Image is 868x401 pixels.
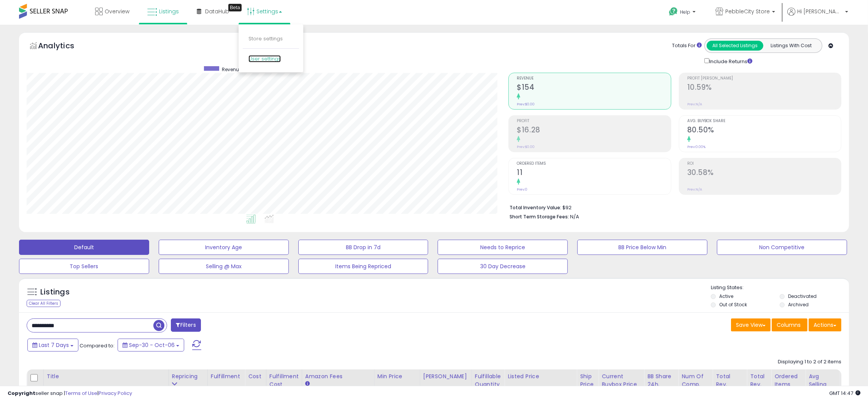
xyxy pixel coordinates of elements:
[65,390,97,397] a: Terms of Use
[809,318,841,331] button: Actions
[211,372,242,380] div: Fulfillment
[248,55,281,62] a: User settings
[27,339,78,352] button: Last 7 Days
[570,213,579,220] span: N/A
[788,301,809,308] label: Archived
[508,372,573,380] div: Listed Price
[8,390,132,397] div: seller snap | |
[707,41,763,51] button: All Selected Listings
[669,7,678,16] i: Get Help
[680,9,690,15] span: Help
[205,8,229,15] span: DataHub
[298,259,428,274] button: Items Being Repriced
[602,372,641,388] div: Current Buybox Price
[510,204,561,211] b: Total Inventory Value:
[517,76,671,81] span: Revenue
[719,301,747,308] label: Out of Stock
[171,318,201,332] button: Filters
[517,126,671,136] h2: $16.28
[772,318,807,331] button: Columns
[172,372,204,380] div: Repricing
[298,240,428,255] button: BB Drop in 7d
[797,8,843,15] span: Hi [PERSON_NAME]
[105,8,129,15] span: Overview
[717,240,847,255] button: Non Competitive
[475,372,501,388] div: Fulfillable Quantity
[787,8,848,25] a: Hi [PERSON_NAME]
[248,372,263,380] div: Cost
[777,321,801,329] span: Columns
[305,380,310,387] small: Amazon Fees.
[159,259,289,274] button: Selling @ Max
[687,119,841,123] span: Avg. Buybox Share
[580,372,595,388] div: Ship Price
[663,1,703,25] a: Help
[517,83,671,93] h2: $154
[517,119,671,123] span: Profit
[517,168,671,178] h2: 11
[687,76,841,81] span: Profit [PERSON_NAME]
[129,341,175,349] span: Sep-30 - Oct-06
[687,83,841,93] h2: 10.59%
[687,126,841,136] h2: 80.50%
[40,287,70,298] h5: Listings
[222,66,256,73] span: Revenue (prev)
[423,372,468,380] div: [PERSON_NAME]
[305,372,371,380] div: Amazon Fees
[47,372,166,380] div: Title
[269,372,299,388] div: Fulfillment Cost
[829,390,860,397] span: 2025-10-14 14:47 GMT
[725,8,770,15] span: PebbleCity Store
[687,145,706,149] small: Prev: 0.00%
[8,390,35,397] strong: Copyright
[687,168,841,178] h2: 30.58%
[118,339,184,352] button: Sep-30 - Oct-06
[159,8,179,15] span: Listings
[228,4,242,11] div: Tooltip anchor
[99,390,132,397] a: Privacy Policy
[687,102,702,107] small: Prev: N/A
[788,293,817,299] label: Deactivated
[750,372,768,396] div: Total Rev. Diff.
[19,259,149,274] button: Top Sellers
[577,240,707,255] button: BB Price Below Min
[438,240,568,255] button: Needs to Reprice
[682,372,709,388] div: Num of Comp.
[248,35,283,42] a: Store settings
[687,187,702,192] small: Prev: N/A
[809,372,836,396] div: Avg Selling Price
[672,42,702,49] div: Totals For
[510,213,569,220] b: Short Term Storage Fees:
[731,318,771,331] button: Save View
[510,202,836,212] li: $92
[38,40,89,53] h5: Analytics
[687,162,841,166] span: ROI
[377,372,417,380] div: Min Price
[80,342,115,349] span: Compared to:
[699,57,761,65] div: Include Returns
[778,358,841,366] div: Displaying 1 to 2 of 2 items
[517,187,527,192] small: Prev: 0
[716,372,744,388] div: Total Rev.
[711,284,849,291] p: Listing States:
[763,41,820,51] button: Listings With Cost
[517,162,671,166] span: Ordered Items
[647,372,675,388] div: BB Share 24h.
[19,240,149,255] button: Default
[774,372,802,388] div: Ordered Items
[39,341,69,349] span: Last 7 Days
[438,259,568,274] button: 30 Day Decrease
[159,240,289,255] button: Inventory Age
[719,293,733,299] label: Active
[27,300,61,307] div: Clear All Filters
[517,145,535,149] small: Prev: $0.00
[517,102,535,107] small: Prev: $0.00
